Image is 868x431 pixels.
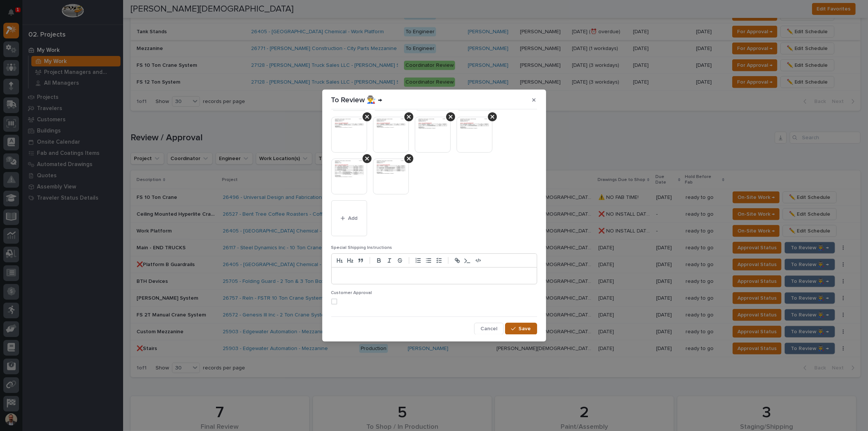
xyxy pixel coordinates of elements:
button: Save [505,323,537,335]
button: Cancel [474,323,504,335]
span: Save [519,325,531,332]
p: To Review 👨‍🏭 → [331,96,383,104]
button: Add [331,200,367,236]
span: Add [348,215,357,222]
span: Special Shipping Instructions [331,246,392,250]
span: Cancel [480,325,497,332]
span: Customer Approval [331,291,372,295]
